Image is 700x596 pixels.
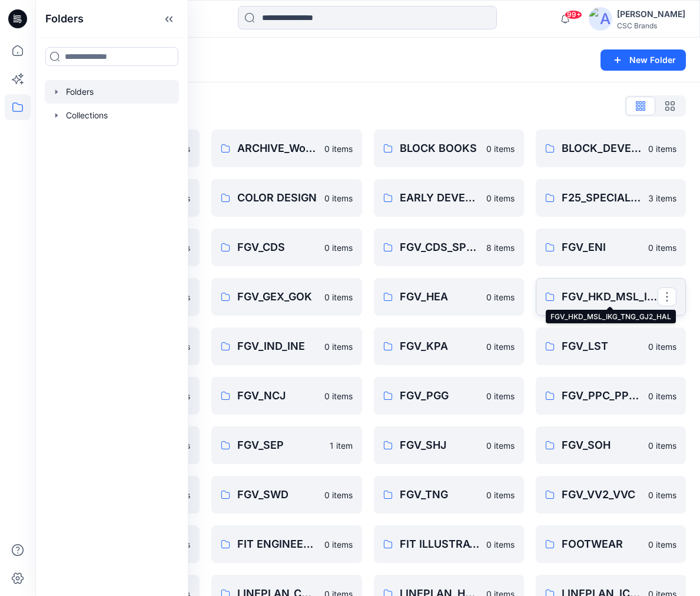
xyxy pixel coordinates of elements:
[536,525,686,563] a: FOOTWEAR0 items
[237,239,317,256] p: FGV_CDS
[486,538,515,551] p: 0 items
[400,536,479,552] p: FIT ILLUSTRATION
[237,289,317,305] p: FGV_GEX_GOK
[486,340,515,353] p: 0 items
[374,426,524,464] a: FGV_SHJ0 items
[324,489,353,501] p: 0 items
[324,192,353,204] p: 0 items
[211,377,361,415] a: FGV_NCJ0 items
[536,229,686,266] a: FGV_ENI0 items
[324,538,353,551] p: 0 items
[486,291,515,303] p: 0 items
[648,192,676,204] p: 3 items
[237,388,317,404] p: FGV_NCJ
[237,140,317,157] p: ARCHIVE_Womens ODL_Fleece_Etc
[374,476,524,514] a: FGV_TNG0 items
[237,437,322,453] p: FGV_SEP
[617,7,685,21] div: [PERSON_NAME]
[486,439,515,452] p: 0 items
[237,338,317,355] p: FGV_IND_INE
[211,476,361,514] a: FGV_SWD0 items
[589,7,612,31] img: avatar
[237,190,317,206] p: COLOR DESIGN
[562,190,641,206] p: F25_SPECIAL PROJECT
[237,486,317,503] p: FGV_SWD
[536,179,686,217] a: F25_SPECIAL PROJECT3 items
[374,327,524,365] a: FGV_KPA0 items
[400,437,479,453] p: FGV_SHJ
[374,130,524,167] a: BLOCK BOOKS0 items
[648,143,676,155] p: 0 items
[324,390,353,402] p: 0 items
[211,130,361,167] a: ARCHIVE_Womens ODL_Fleece_Etc0 items
[400,289,479,305] p: FGV_HEA
[374,229,524,266] a: FGV_CDS_SPECIAL PROJECT8 items
[617,21,685,30] div: CSC Brands
[536,130,686,167] a: BLOCK_DEVELOPMENT0 items
[324,291,353,303] p: 0 items
[400,239,479,256] p: FGV_CDS_SPECIAL PROJECT
[211,327,361,365] a: FGV_IND_INE0 items
[400,388,479,404] p: FGV_PGG
[648,390,676,402] p: 0 items
[211,278,361,316] a: FGV_GEX_GOK0 items
[562,536,641,552] p: FOOTWEAR
[562,338,641,355] p: FGV_LST
[565,10,582,19] span: 99+
[648,439,676,452] p: 0 items
[374,377,524,415] a: FGV_PGG0 items
[211,229,361,266] a: FGV_CDS0 items
[324,143,353,155] p: 0 items
[648,340,676,353] p: 0 items
[211,179,361,217] a: COLOR DESIGN0 items
[648,489,676,501] p: 0 items
[648,538,676,551] p: 0 items
[324,340,353,353] p: 0 items
[400,190,479,206] p: EARLY DEVELOPMENT
[400,140,479,157] p: BLOCK BOOKS
[536,476,686,514] a: FGV_VV2_VVC0 items
[486,241,515,254] p: 8 items
[648,241,676,254] p: 0 items
[486,489,515,501] p: 0 items
[486,143,515,155] p: 0 items
[237,536,317,552] p: FIT ENGINEERING
[374,525,524,563] a: FIT ILLUSTRATION0 items
[562,239,641,256] p: FGV_ENI
[562,486,641,503] p: FGV_VV2_VVC
[400,486,479,503] p: FGV_TNG
[562,289,658,305] p: FGV_HKD_MSL_IKG_TNG_GJ2_HAL
[536,278,686,316] a: FGV_HKD_MSL_IKG_TNG_GJ2_HAL
[324,241,353,254] p: 0 items
[486,390,515,402] p: 0 items
[601,49,686,71] button: New Folder
[330,439,353,452] p: 1 item
[536,327,686,365] a: FGV_LST0 items
[562,437,641,453] p: FGV_SOH
[374,278,524,316] a: FGV_HEA0 items
[536,377,686,415] a: FGV_PPC_PPI_PPM0 items
[211,426,361,464] a: FGV_SEP1 item
[374,179,524,217] a: EARLY DEVELOPMENT0 items
[400,338,479,355] p: FGV_KPA
[211,525,361,563] a: FIT ENGINEERING0 items
[562,140,641,157] p: BLOCK_DEVELOPMENT
[536,426,686,464] a: FGV_SOH0 items
[562,388,641,404] p: FGV_PPC_PPI_PPM
[486,192,515,204] p: 0 items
